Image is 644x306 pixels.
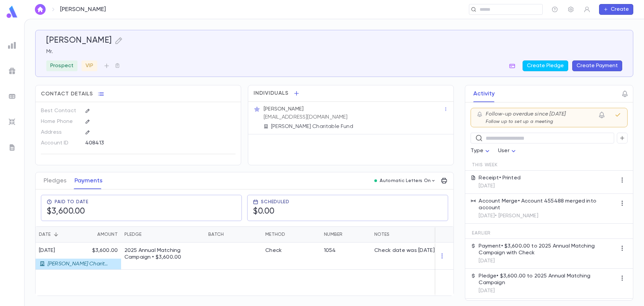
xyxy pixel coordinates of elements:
img: home_white.a664292cf8c1dea59945f0da9f25487c.svg [36,7,44,12]
button: Automatic Letters On [372,176,439,185]
span: This Week [472,162,498,168]
img: batches_grey.339ca447c9d9533ef1741baa751efc33.svg [8,92,16,100]
img: letters_grey.7941b92b52307dd3b8a917253454ce1c.svg [8,143,16,151]
div: User [498,144,518,158]
p: [DATE] [479,258,617,264]
div: Batch [205,226,262,243]
button: Pledges [44,172,66,189]
button: Sort [51,229,61,240]
h5: $0.00 [253,207,275,217]
div: Notes [371,226,455,243]
div: [DATE] [39,247,109,254]
span: Scheduled [261,199,289,205]
p: [PERSON_NAME] [264,106,304,113]
div: Pledge [121,226,205,243]
div: Amount [81,226,121,243]
p: Account ID [41,138,79,148]
h5: [PERSON_NAME] [46,36,112,46]
p: [DATE] [479,183,521,189]
h5: $3,600.00 [47,207,85,217]
button: Activity [473,85,495,102]
img: campaigns_grey.99e729a5f7ee94e3726e6486bddda8f1.svg [8,67,16,75]
div: Date [39,226,51,243]
p: Receipt • Printed [479,175,521,181]
img: reports_grey.c525e4749d1bce6a11f5fe2a8de1b229.svg [8,41,16,49]
div: Method [265,226,285,243]
p: Best Contact [41,105,79,116]
button: Create Pledge [523,60,568,71]
div: Check [265,247,282,254]
p: Automatic Letters On [380,178,431,183]
button: Payments [74,172,103,189]
p: [DATE] • [PERSON_NAME] [479,213,617,219]
button: Create [599,4,633,15]
p: Address [41,127,79,138]
p: [PERSON_NAME] Charitable Fund [271,123,353,130]
p: [DATE] [479,288,617,294]
span: Earlier [472,230,491,236]
div: Type [471,144,491,158]
span: Type [471,148,483,154]
div: Amount [97,226,118,243]
div: Notes [374,226,389,243]
p: VIP [86,62,93,69]
div: Pledge [124,226,142,243]
span: User [498,148,509,154]
p: Follow up to set up a meeting [486,119,566,124]
div: 408413 [85,138,202,148]
p: Pledge • $3,600.00 to 2025 Annual Matching Campaign [479,273,617,286]
div: Batch [208,226,224,243]
p: Account Merge • Account 455488 merged into account [479,198,617,211]
p: [EMAIL_ADDRESS][DOMAIN_NAME] [264,114,347,121]
div: Number [324,226,343,243]
div: Number [321,226,371,243]
button: Create Payment [572,60,622,71]
img: imports_grey.530a8a0e642e233f2baf0ef88e8c9fcb.svg [8,118,16,126]
span: Paid To Date [55,199,89,205]
span: Contact Details [41,91,93,97]
div: Check date was [DATE] [374,247,435,254]
p: Home Phone [41,116,79,127]
img: logo [5,5,19,18]
div: VIP [82,60,97,71]
div: Date [36,226,81,243]
p: [PERSON_NAME] Charitable Fund [48,261,111,267]
span: Individuals [254,90,288,97]
p: Payment • $3,600.00 to 2025 Annual Matching Campaign with Check [479,243,617,256]
p: 2025 Annual Matching Campaign • $3,600.00 [124,247,202,261]
div: Prospect [46,60,77,71]
p: Mr. [46,48,622,55]
p: Prospect [50,62,73,69]
div: Method [262,226,321,243]
p: 1054 [324,247,336,254]
p: [PERSON_NAME] [60,6,106,13]
p: Follow-up overdue since [DATE] [486,111,566,118]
